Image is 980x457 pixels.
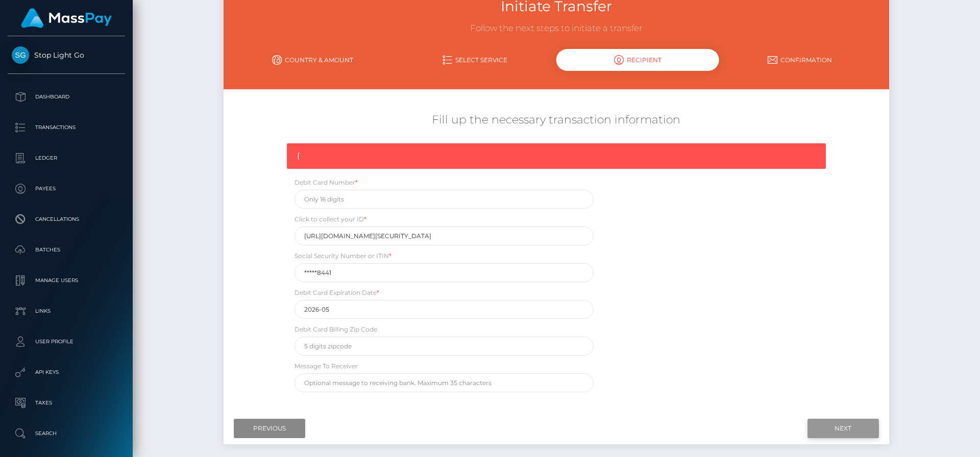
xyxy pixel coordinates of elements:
p: Ledger [12,150,121,166]
a: API Keys [8,360,125,385]
label: Message To Receiver [295,362,358,371]
input: 5 digits zipcode [295,337,594,356]
a: Transactions [8,115,125,140]
a: User Profile [8,329,125,354]
a: Batches [8,237,125,263]
a: Links [8,298,125,324]
label: Social Security Number or ITIN [295,251,391,261]
p: Search [12,426,121,441]
span: { [297,151,300,160]
h5: Fill up the necessary transaction information [231,112,881,128]
label: Click to collect your ID [295,215,366,224]
input: Next [807,419,879,438]
a: Cancellations [8,207,125,232]
img: Stop Light Go [12,46,29,64]
a: Confirmation [719,51,881,69]
a: Ledger [8,145,125,171]
p: Batches [12,242,121,258]
a: Dashboard [8,84,125,110]
p: Manage Users [12,273,121,288]
input: Previous [234,419,305,438]
p: Transactions [12,120,121,135]
a: Taxes [8,390,125,416]
p: User Profile [12,334,121,349]
div: Recipient [556,49,719,71]
p: Taxes [12,395,121,411]
a: Search [8,421,125,446]
h3: Follow the next steps to initiate a transfer [231,22,881,35]
img: MassPay Logo [21,8,112,28]
p: API Keys [12,365,121,380]
input: YYYY-MM i.e. 2030-07 [295,300,594,319]
label: Debit Card Number [295,178,358,187]
p: Dashboard [12,89,121,105]
p: Links [12,303,121,319]
input: 9 digits [295,263,594,282]
input: Optional message to receiving bank. Maximum 35 characters [295,373,594,392]
a: Country & Amount [231,51,394,69]
input: Please follow the provided link to provide your ID and selfie [295,226,594,245]
label: Debit Card Billing Zip Code [295,325,377,334]
a: Payees [8,176,125,201]
p: Cancellations [12,212,121,227]
a: Manage Users [8,268,125,293]
a: Select Service [394,51,556,69]
input: Only 16 digits [295,190,594,209]
span: Stop Light Go [8,50,125,60]
label: Debit Card Expiration Date [295,288,379,297]
p: Payees [12,181,121,196]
